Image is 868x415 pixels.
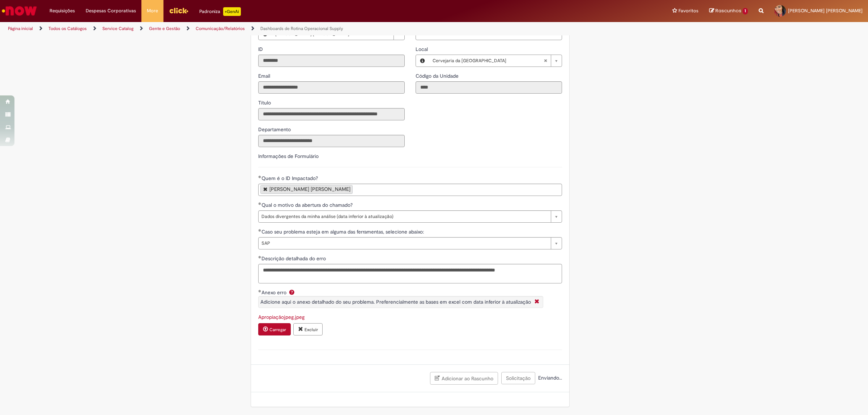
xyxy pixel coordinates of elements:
[540,55,551,67] abbr: Limpar campo Local
[258,153,319,159] label: Informações de Formulário
[149,26,180,31] a: Gente e Gestão
[258,126,292,133] label: Somente leitura - Departamento
[258,202,261,205] span: Obrigatório Preenchido
[258,135,405,147] input: Departamento
[261,202,354,208] span: Qual o motivo da abertura do chamado?
[8,26,33,31] a: Página inicial
[715,7,741,14] span: Rascunhos
[102,26,133,31] a: Service Catalog
[260,299,531,305] span: Adicione aqui o anexo detalhado do seu problema. Preferencialmente as bases em excel com data inf...
[709,8,748,14] a: Rascunhos
[258,72,272,80] label: Somente leitura - Email
[258,323,291,335] button: Carregar anexo de Anexo erro Required
[416,81,562,94] input: Código da Unidade
[199,7,241,16] div: Padroniza
[258,99,272,106] label: Somente leitura - Título
[269,187,350,192] div: [PERSON_NAME] [PERSON_NAME]
[50,7,75,14] span: Requisições
[258,264,562,284] textarea: Descrição detalhada do erro
[48,26,87,31] a: Todos os Catálogos
[533,298,541,306] i: Fechar More information Por question_anexo_erro
[429,55,562,67] a: Cervejaria da [GEOGRAPHIC_DATA]Limpar campo Local
[261,238,547,249] span: SAP
[258,229,261,232] span: Obrigatório Preenchido
[261,211,547,222] span: Dados divergentes da minha análise (data inferior à atualização)
[788,8,863,14] span: [PERSON_NAME] [PERSON_NAME]
[223,7,241,16] p: +GenAi
[261,175,319,181] span: Quem é o ID Impactado?
[5,22,573,35] ul: Trilhas de página
[258,175,261,178] span: Obrigatório Preenchido
[537,375,562,381] span: Enviando...
[416,55,429,67] button: Local, Visualizar este registro Cervejaria da Bahia
[258,290,261,292] span: Obrigatório Preenchido
[258,314,305,320] a: Download de Apropiaçãojpeg.jpeg
[261,228,425,235] span: Caso seu problema esteja em alguma das ferramentas, selecione abaixo:
[260,26,343,31] a: Dashboards de Rotina Operacional Supply
[258,126,292,133] span: Somente leitura - Departamento
[678,7,698,14] span: Favoritos
[743,8,748,14] span: 1
[416,72,460,80] label: Somente leitura - Código da Unidade
[86,7,136,14] span: Despesas Corporativas
[169,5,188,16] img: click_logo_yellow_360x200.png
[293,323,323,335] button: Excluir anexo Apropiaçãojpeg.jpeg
[258,46,264,52] span: Somente leitura - ID
[258,108,405,120] input: Título
[261,255,327,262] span: Descrição detalhada do erro
[196,26,245,31] a: Comunicação/Relatórios
[433,55,544,67] span: Cervejaria da [GEOGRAPHIC_DATA]
[258,46,264,53] label: Somente leitura - ID
[258,256,261,258] span: Obrigatório Preenchido
[1,4,38,18] img: ServiceNow
[261,289,288,296] span: Anexo erro
[147,7,158,14] span: More
[258,81,405,94] input: Email
[288,289,296,295] span: Ajuda para Anexo erro
[416,46,429,52] span: Local
[305,327,318,333] small: Excluir
[258,99,272,106] span: Somente leitura - Título
[263,187,268,191] a: Remover Italo Reis Menezes de Quem é o ID Impactado?
[258,55,405,67] input: ID
[269,327,286,333] small: Carregar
